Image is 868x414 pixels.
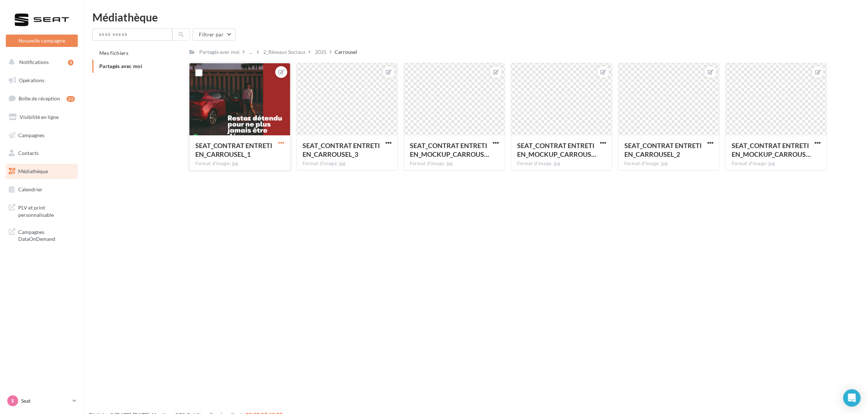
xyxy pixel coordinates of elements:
[18,168,48,174] span: Médiathèque
[732,160,821,167] div: Format d'image: jpg
[264,48,306,56] div: 2_Réseaux Sociaux
[4,91,79,106] a: Boîte de réception22
[517,160,606,167] div: Format d'image: jpg
[18,227,75,243] span: Campagnes DataOnDemand
[18,203,75,218] span: PLV et print personnalisable
[18,132,44,138] span: Campagnes
[843,389,861,407] div: Open Intercom Messenger
[315,48,327,56] div: 2025
[4,73,79,88] a: Opérations
[67,96,75,102] div: 22
[193,28,236,41] button: Filtrer par
[18,186,43,192] span: Calendrier
[92,12,859,23] div: Médiathèque
[4,110,79,125] a: Visibilité en ligne
[19,77,44,83] span: Opérations
[199,48,240,56] div: Partagés avec moi
[99,63,142,69] span: Partagés avec moi
[195,160,284,167] div: Format d'image: jpg
[4,200,79,221] a: PLV et print personnalisable
[248,47,254,57] div: ...
[19,59,49,65] span: Notifications
[4,128,79,143] a: Campagnes
[20,114,59,120] span: Visibilité en ligne
[68,60,73,65] div: 3
[4,224,79,246] a: Campagnes DataOnDemand
[99,50,128,56] span: Mes fichiers
[303,160,392,167] div: Format d'image: jpg
[6,35,78,47] button: Nouvelle campagne
[624,160,713,167] div: Format d'image: jpg
[624,142,702,158] span: SEAT_CONTRAT ENTRETIEN_CARROUSEL_2
[410,142,489,158] span: SEAT_CONTRAT ENTRETIEN_MOCKUP_CARROUSEL_3
[410,160,499,167] div: Format d'image: jpg
[21,397,69,405] p: Seat
[11,397,14,405] span: S
[335,48,357,56] div: Carrousel
[4,146,79,161] a: Contacts
[517,142,596,158] span: SEAT_CONTRAT ENTRETIEN_MOCKUP_CARROUSEL_2
[4,55,76,70] button: Notifications 3
[6,394,78,408] a: S Seat
[4,164,79,179] a: Médiathèque
[19,95,60,101] span: Boîte de réception
[18,150,39,156] span: Contacts
[195,142,273,158] span: SEAT_CONTRAT ENTRETIEN_CARROUSEL_1
[303,142,380,158] span: SEAT_CONTRAT ENTRETIEN_CARROUSEL_3
[4,182,79,197] a: Calendrier
[732,142,811,158] span: SEAT_CONTRAT ENTRETIEN_MOCKUP_CARROUSEL_2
